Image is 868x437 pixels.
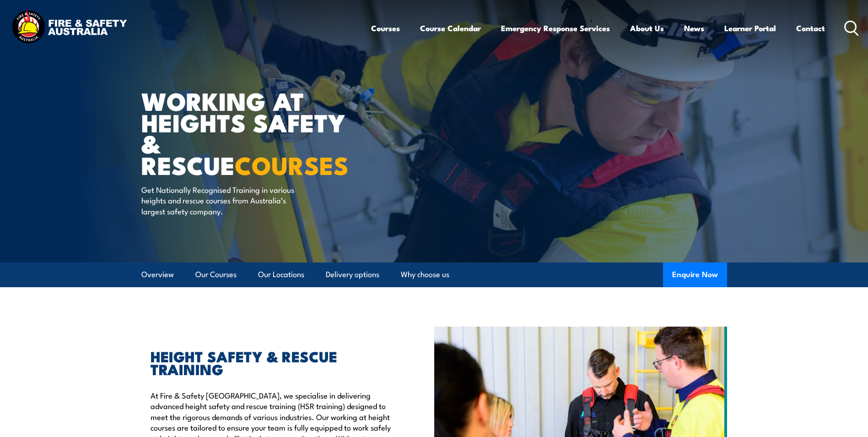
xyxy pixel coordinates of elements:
[258,262,304,287] a: Our Locations
[420,16,481,40] a: Course Calendar
[326,262,379,287] a: Delivery options
[724,16,776,40] a: Learner Portal
[684,16,704,40] a: News
[371,16,400,40] a: Courses
[141,262,174,287] a: Overview
[141,184,308,216] p: Get Nationally Recognised Training in various heights and rescue courses from Australia’s largest...
[630,16,664,40] a: About Us
[796,16,825,40] a: Contact
[663,262,727,287] button: Enquire Now
[195,262,237,287] a: Our Courses
[141,90,367,175] h1: WORKING AT HEIGHTS SAFETY & RESCUE
[501,16,610,40] a: Emergency Response Services
[401,262,449,287] a: Why choose us
[151,350,392,375] h2: HEIGHT SAFETY & RESCUE TRAINING
[235,145,349,183] strong: COURSES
